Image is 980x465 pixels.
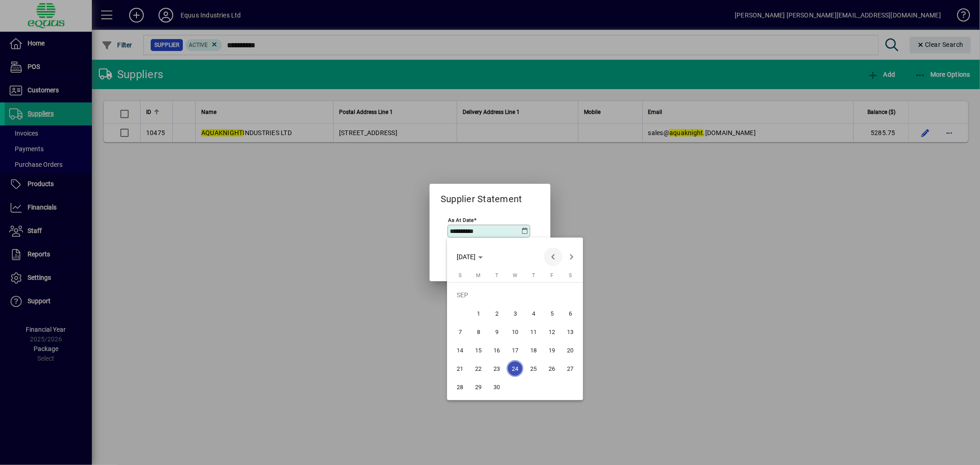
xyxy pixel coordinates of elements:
[544,342,560,358] span: 19
[507,342,523,358] span: 17
[561,359,579,378] button: Sat Sep 27 2025
[487,323,506,341] button: Tue Sep 09 2025
[488,323,505,340] span: 9
[452,379,468,395] span: 28
[544,360,560,377] span: 26
[562,323,578,340] span: 13
[550,272,553,278] span: F
[506,323,524,341] button: Wed Sep 10 2025
[532,272,535,278] span: T
[488,379,505,395] span: 30
[451,286,579,304] td: SEP
[561,304,579,323] button: Sat Sep 06 2025
[506,304,524,323] button: Wed Sep 03 2025
[507,360,523,377] span: 24
[562,248,581,266] button: Next month
[452,360,468,377] span: 21
[470,305,487,322] span: 1
[543,341,561,359] button: Fri Sep 19 2025
[452,342,468,358] span: 14
[524,323,543,341] button: Thu Sep 11 2025
[525,342,542,358] span: 18
[561,323,579,341] button: Sat Sep 13 2025
[469,341,487,359] button: Mon Sep 15 2025
[543,304,561,323] button: Fri Sep 05 2025
[487,378,506,396] button: Tue Sep 30 2025
[524,359,543,378] button: Thu Sep 25 2025
[453,249,487,265] button: Choose month and year
[507,305,523,322] span: 3
[469,323,487,341] button: Mon Sep 08 2025
[487,359,506,378] button: Tue Sep 23 2025
[524,341,543,359] button: Thu Sep 18 2025
[495,272,498,278] span: T
[525,305,542,322] span: 4
[525,360,542,377] span: 25
[562,305,578,322] span: 6
[470,323,487,340] span: 8
[452,323,468,340] span: 7
[524,304,543,323] button: Thu Sep 04 2025
[562,342,578,358] span: 20
[543,359,561,378] button: Fri Sep 26 2025
[487,304,506,323] button: Tue Sep 02 2025
[543,323,561,341] button: Fri Sep 12 2025
[507,323,523,340] span: 10
[544,305,560,322] span: 5
[561,341,579,359] button: Sat Sep 20 2025
[476,272,481,278] span: M
[451,359,469,378] button: Sun Sep 21 2025
[544,248,562,266] button: Previous month
[569,272,572,278] span: S
[506,359,524,378] button: Wed Sep 24 2025
[487,341,506,359] button: Tue Sep 16 2025
[470,360,487,377] span: 22
[457,253,476,261] span: [DATE]
[506,341,524,359] button: Wed Sep 17 2025
[525,323,542,340] span: 11
[488,305,505,322] span: 2
[470,379,487,395] span: 29
[451,323,469,341] button: Sun Sep 07 2025
[469,378,487,396] button: Mon Sep 29 2025
[451,378,469,396] button: Sun Sep 28 2025
[469,304,487,323] button: Mon Sep 01 2025
[488,360,505,377] span: 23
[562,360,578,377] span: 27
[451,341,469,359] button: Sun Sep 14 2025
[459,272,462,278] span: S
[488,342,505,358] span: 16
[544,323,560,340] span: 12
[469,359,487,378] button: Mon Sep 22 2025
[513,272,517,278] span: W
[470,342,487,358] span: 15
